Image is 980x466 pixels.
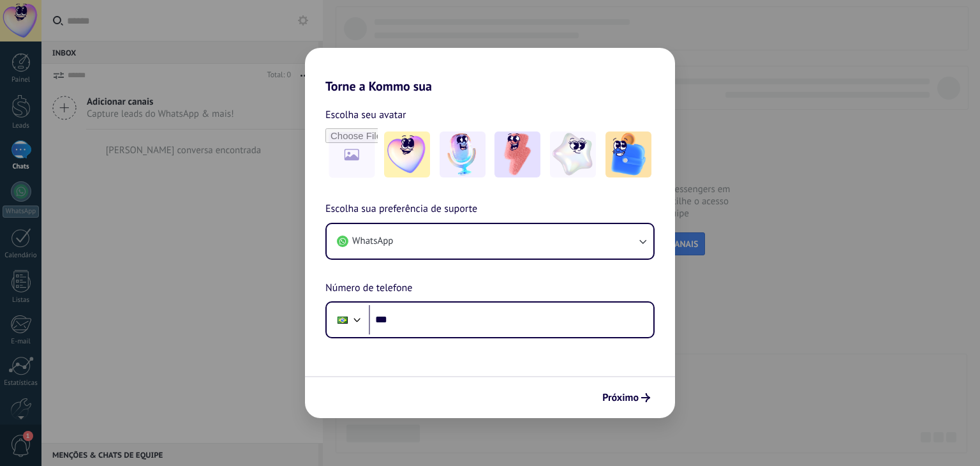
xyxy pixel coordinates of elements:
[352,235,393,248] span: WhatsApp
[550,132,596,177] img: -4.jpeg
[494,132,540,177] img: -3.jpeg
[440,132,486,177] img: -2.jpeg
[602,393,639,402] span: Próximo
[384,132,430,177] img: -1.jpeg
[605,132,651,177] img: -5.jpeg
[327,224,653,259] button: WhatsApp
[305,48,675,94] h2: Torne a Kommo sua
[330,306,355,333] div: Brazil: + 55
[325,107,406,123] span: Escolha seu avatar
[325,201,477,218] span: Escolha sua preferência de suporte
[597,387,656,409] button: Próximo
[325,280,412,297] span: Número de telefone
